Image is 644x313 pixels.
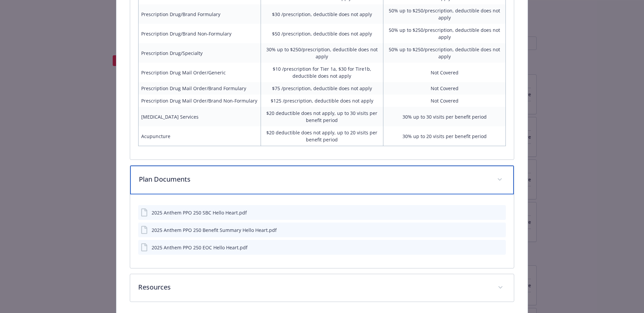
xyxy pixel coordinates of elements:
[383,126,506,146] td: 30% up to 20 visits per benefit period
[383,82,506,95] td: Not Covered
[138,4,261,24] td: Prescription Drug/Brand Formulary
[383,43,506,63] td: 50% up to $250/prescription, deductible does not apply
[383,95,506,107] td: Not Covered
[486,209,492,216] button: download file
[138,82,261,95] td: Prescription Drug Mail Order/Brand Formulary
[152,209,247,216] div: 2025 Anthem PPO 250 SBC Hello Heart.pdf
[130,274,514,302] div: Resources
[152,244,248,251] div: 2025 Anthem PPO 250 EOC Hello Heart.pdf
[138,43,261,63] td: Prescription Drug/Specialty
[383,63,506,82] td: Not Covered
[138,95,261,107] td: Prescription Drug Mail Order/Brand Non-Formulary
[130,166,514,194] div: Plan Documents
[261,107,383,126] td: $20 deductible does not apply, up to 30 visits per benefit period
[138,107,261,126] td: [MEDICAL_DATA] Services
[139,174,489,184] p: Plan Documents
[383,24,506,43] td: 50% up to $250/prescription, deductible does not apply
[497,244,503,251] button: preview file
[138,24,261,43] td: Prescription Drug/Brand Non-Formulary
[138,282,490,292] p: Resources
[497,227,503,234] button: preview file
[261,95,383,107] td: $125 /prescription, deductible does not apply
[130,194,514,268] div: Plan Documents
[486,227,492,234] button: download file
[261,126,383,146] td: $20 deductible does not apply, up to 20 visits per benefit period
[383,4,506,24] td: 50% up to $250/prescription, deductible does not apply
[383,107,506,126] td: 30% up to 30 visits per benefit period
[261,63,383,82] td: $10 /prescription for Tier 1a, $30 for Tire1b, deductible does not apply
[261,4,383,24] td: $30 /prescription, deductible does not apply
[486,244,492,251] button: download file
[261,24,383,43] td: $50 /prescription, deductible does not apply
[261,82,383,95] td: $75 /prescription, deductible does not apply
[138,63,261,82] td: Prescription Drug Mail Order/Generic
[152,227,277,234] div: 2025 Anthem PPO 250 Benefit Summary Hello Heart.pdf
[138,126,261,146] td: Acupuncture
[261,43,383,63] td: 30% up to $250/prescription, deductible does not apply
[497,209,503,216] button: preview file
